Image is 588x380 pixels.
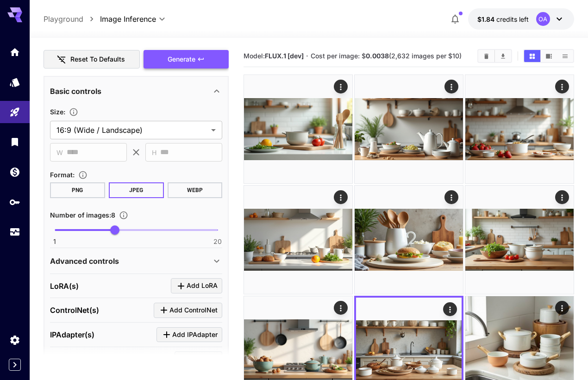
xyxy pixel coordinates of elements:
[50,171,75,179] span: Format :
[109,182,164,198] button: JPEG
[495,50,511,62] button: Download All
[171,278,222,293] button: Click to add LoRA
[477,49,512,63] div: Clear ImagesDownload All
[50,250,222,272] div: Advanced controls
[311,52,462,60] span: Cost per image: $ (2,632 images per $10)
[213,237,222,246] span: 20
[265,52,304,60] b: FLUX.1 [dev]
[9,331,20,343] div: Settings
[169,305,218,316] span: Add ControlNet
[355,186,463,294] img: Z
[306,50,308,62] p: ·
[115,211,132,220] button: Specify how many images to generate in a single request. Each image generation will be charged se...
[444,190,458,204] div: Actions
[555,190,569,204] div: Actions
[334,190,348,204] div: Actions
[555,80,569,93] div: Actions
[154,303,222,318] button: Click to add ControlNet
[477,15,496,23] span: $1.84
[75,170,91,180] button: Choose the file format for the output image.
[536,12,550,26] div: OA
[50,280,79,292] p: LoRA(s)
[44,50,140,69] button: Reset to defaults
[9,196,20,208] div: API Keys
[334,301,348,315] div: Actions
[244,52,304,60] span: Model:
[9,106,20,118] div: Playground
[50,255,119,267] p: Advanced controls
[152,147,156,158] span: H
[187,280,218,292] span: Add LoRA
[172,329,218,341] span: Add IPAdapter
[9,76,20,88] div: Models
[50,80,222,102] div: Basic controls
[9,226,20,238] div: Usage
[53,237,56,246] span: 1
[557,50,573,62] button: Show images in list view
[465,75,574,183] img: 9k=
[465,186,574,294] img: 9k=
[50,211,115,219] span: Number of images : 8
[355,75,463,183] img: Z
[366,52,389,60] b: 0.0038
[334,80,348,93] div: Actions
[50,182,105,198] button: PNG
[44,13,100,25] nav: breadcrumb
[244,186,352,294] img: Z
[168,54,195,65] span: Generate
[156,327,222,343] button: Click to add IPAdapter
[444,80,458,93] div: Actions
[524,50,540,62] button: Show images in grid view
[478,50,494,62] button: Clear Images
[44,13,83,25] a: Playground
[65,107,82,117] button: Adjust the dimensions of the generated image by specifying its width and height in pixels, or sel...
[50,108,65,116] span: Size :
[144,50,229,69] button: Generate
[56,125,207,136] span: 16:9 (Wide / Landscape)
[477,14,529,24] div: $1.8404
[523,49,574,63] div: Show images in grid viewShow images in video viewShow images in list view
[100,13,156,25] span: Image Inference
[496,15,529,23] span: credits left
[168,182,223,198] button: WEBP
[9,359,21,371] button: Expand sidebar
[468,8,574,30] button: $1.8404OA
[9,136,20,148] div: Library
[555,301,569,315] div: Actions
[50,329,94,340] p: IPAdapter(s)
[50,86,101,97] p: Basic controls
[541,50,557,62] button: Show images in video view
[9,46,20,58] div: Home
[244,75,352,183] img: Z
[50,305,99,316] p: ControlNet(s)
[443,302,457,316] div: Actions
[56,147,63,158] span: W
[9,166,20,178] div: Wallet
